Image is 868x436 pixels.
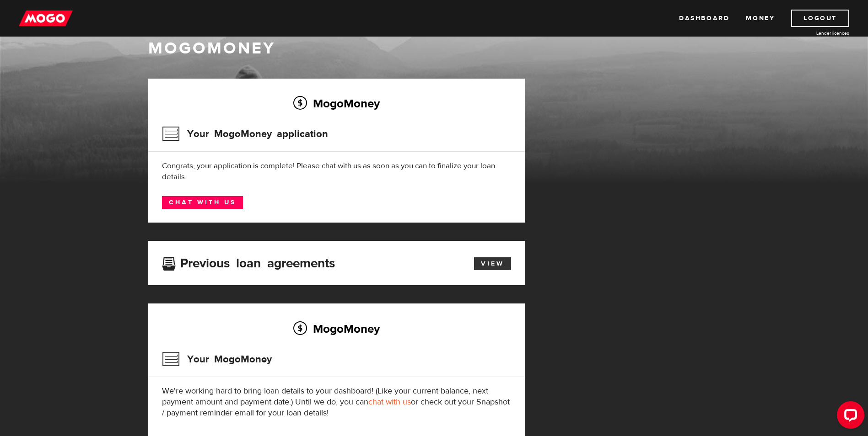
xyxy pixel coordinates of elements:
[162,386,511,419] p: We're working hard to bring loan details to your dashboard! (Like your current balance, next paym...
[746,10,775,27] a: Money
[162,160,511,182] div: Congrats, your application is complete! Please chat with us as soon as you can to finalize your l...
[162,319,511,338] h2: MogoMoney
[679,10,729,27] a: Dashboard
[162,256,335,268] h3: Previous loan agreements
[791,10,849,27] a: Logout
[162,347,272,371] h3: Your MogoMoney
[781,30,849,37] a: Lender licences
[368,397,411,407] a: chat with us
[474,257,511,270] a: View
[162,196,243,209] a: Chat with us
[162,122,328,146] h3: Your MogoMoney application
[830,398,868,436] iframe: LiveChat chat widget
[148,39,720,58] h1: MogoMoney
[19,10,73,27] img: mogo_logo-11ee424be714fa7cbb0f0f49df9e16ec.png
[162,94,511,113] h2: MogoMoney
